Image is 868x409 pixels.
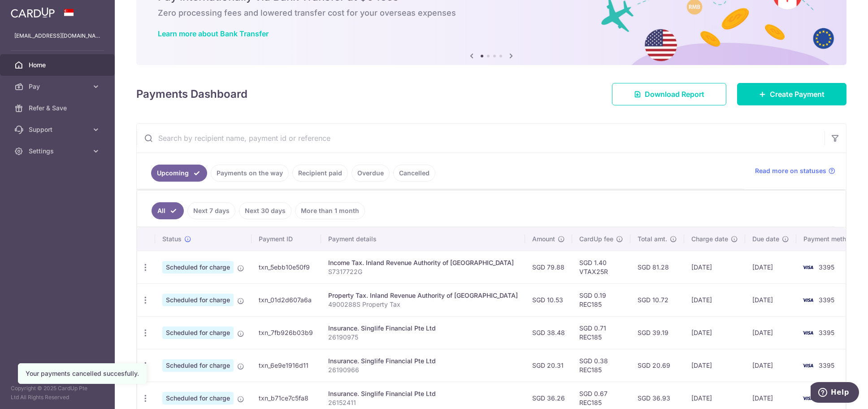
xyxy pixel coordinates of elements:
[252,316,321,349] td: txn_7fb926b03b9
[819,296,834,304] span: 3395
[328,258,518,267] div: Income Tax. Inland Revenue Authority of [GEOGRAPHIC_DATA]
[811,382,859,405] iframe: Opens a widget where you can find more information
[525,251,572,283] td: SGD 79.88
[572,283,630,316] td: SGD 0.19 REC185
[137,124,825,152] input: Search by recipient name, payment id or reference
[158,29,269,38] a: Learn more about Bank Transfer
[525,316,572,349] td: SGD 38.48
[292,165,348,182] a: Recipient paid
[29,82,88,91] span: Pay
[162,359,234,372] span: Scheduled for charge
[29,104,88,113] span: Refer & Save
[796,227,864,251] th: Payment method
[572,316,630,349] td: SGD 0.71 REC185
[328,398,518,407] p: 26152411
[328,291,518,300] div: Property Tax. Inland Revenue Authority of [GEOGRAPHIC_DATA]
[572,251,630,283] td: SGD 1.40 VTAX25R
[630,349,684,382] td: SGD 20.69
[799,262,817,273] img: Bank Card
[29,147,88,156] span: Settings
[752,235,779,244] span: Due date
[321,227,525,251] th: Payment details
[684,316,745,349] td: [DATE]
[799,327,817,338] img: Bank Card
[737,83,846,105] a: Create Payment
[328,300,518,309] p: 4900288S Property Tax
[612,83,726,105] a: Download Report
[252,283,321,316] td: txn_01d2d607a6a
[252,227,321,251] th: Payment ID
[745,283,796,316] td: [DATE]
[162,235,182,244] span: Status
[162,392,234,405] span: Scheduled for charge
[211,165,289,182] a: Payments on the way
[799,393,817,404] img: Bank Card
[819,263,834,271] span: 3395
[14,31,100,40] p: [EMAIL_ADDRESS][DOMAIN_NAME]
[152,202,184,219] a: All
[525,349,572,382] td: SGD 20.31
[328,389,518,398] div: Insurance. Singlife Financial Pte Ltd
[572,349,630,382] td: SGD 0.38 REC185
[645,89,704,100] span: Download Report
[532,235,555,244] span: Amount
[252,349,321,382] td: txn_6e9e1916d11
[630,283,684,316] td: SGD 10.72
[755,166,826,175] span: Read more on statuses
[187,202,235,219] a: Next 7 days
[684,349,745,382] td: [DATE]
[630,251,684,283] td: SGD 81.28
[328,357,518,365] div: Insurance. Singlife Financial Pte Ltd
[755,166,835,175] a: Read more on statuses
[162,326,234,339] span: Scheduled for charge
[799,295,817,305] img: Bank Card
[745,316,796,349] td: [DATE]
[525,283,572,316] td: SGD 10.53
[684,251,745,283] td: [DATE]
[745,251,796,283] td: [DATE]
[29,61,88,70] span: Home
[638,235,667,244] span: Total amt.
[162,261,234,274] span: Scheduled for charge
[239,202,291,219] a: Next 30 days
[11,7,55,18] img: CardUp
[630,316,684,349] td: SGD 39.19
[328,324,518,333] div: Insurance. Singlife Financial Pte Ltd
[745,349,796,382] td: [DATE]
[799,360,817,371] img: Bank Card
[770,89,825,100] span: Create Payment
[579,235,613,244] span: CardUp fee
[328,267,518,276] p: S7317722G
[328,333,518,342] p: 26190975
[151,165,207,182] a: Upcoming
[29,125,88,134] span: Support
[819,361,834,369] span: 3395
[393,165,435,182] a: Cancelled
[684,283,745,316] td: [DATE]
[26,369,139,378] div: Your payments cancelled succesfully.
[252,251,321,283] td: txn_5ebb10e50f9
[328,365,518,374] p: 26190966
[162,294,234,306] span: Scheduled for charge
[158,8,825,18] h6: Zero processing fees and lowered transfer cost for your overseas expenses
[819,329,834,336] span: 3395
[352,165,390,182] a: Overdue
[136,86,247,102] h4: Payments Dashboard
[691,235,728,244] span: Charge date
[295,202,365,219] a: More than 1 month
